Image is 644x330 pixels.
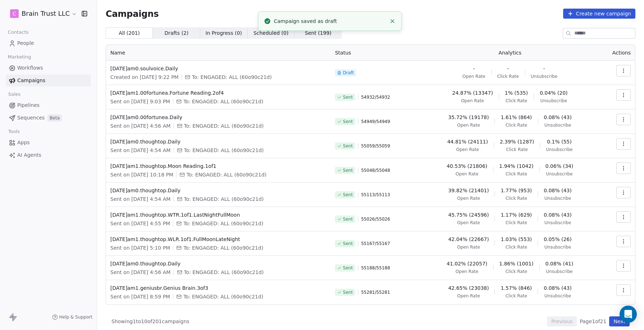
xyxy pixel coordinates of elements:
span: To: ENGAGED: ALL (60o90c21d) [192,74,272,81]
span: Unsubscribe [544,293,571,299]
span: Open Rate [457,244,480,250]
span: To: ENGAGED: ALL (60o90c21d) [187,171,266,178]
span: 1.03% (553) [501,236,532,243]
button: Previous [547,316,577,326]
span: Sent [343,192,353,198]
span: Apps [17,139,30,146]
span: 44.81% (24111) [447,138,488,145]
button: CBrain Trust LLC [9,8,77,20]
span: Sent [343,265,353,271]
span: Open Rate [457,122,480,128]
span: Sent [343,168,353,173]
span: AI Agents [17,151,41,159]
span: Campaigns [106,9,159,19]
span: 1.57% (846) [501,284,532,292]
span: 35.72% (19178) [448,114,489,121]
span: [DATE]am1.geniusbr.Genius Brain.3of3 [110,284,326,292]
span: Open Rate [457,293,480,299]
button: Close toast [388,16,397,26]
span: 0.08% (43) [544,114,572,121]
div: Open Intercom Messenger [620,306,637,323]
span: Sales [5,89,24,100]
span: Sent on [DATE] 4:55 PM [110,220,170,227]
span: Sent [343,143,353,149]
span: Workflows [17,64,43,72]
span: Sequences [17,114,45,122]
span: 55026 / 55026 [361,216,390,222]
span: Click Rate [506,293,527,299]
span: Created on [DATE] 9:22 PM [110,74,179,81]
a: Campaigns [6,75,91,86]
a: Apps [6,137,91,148]
span: [DATE]am0.soulvoice.Daily [110,65,326,72]
span: Click Rate [506,122,527,128]
span: Click Rate [506,269,527,274]
span: [DATE]am1.thoughtop.WTR.1of1.LastNightFullMoon [110,211,326,218]
span: To: ENGAGED: ALL (60o90c21d) [183,244,263,251]
span: 0.08% (41) [546,260,574,267]
span: Page 1 of 21 [580,318,606,325]
span: Open Rate [457,220,480,226]
span: Unsubscribe [540,98,567,104]
a: Help & Support [52,314,92,320]
span: Sent on [DATE] 5:10 PM [110,244,170,251]
span: 54932 / 54932 [361,94,390,100]
span: Drafts ( 2 ) [165,29,189,37]
span: Click Rate [506,244,527,250]
span: To: ENGAGED: ALL (60o90c21d) [184,147,264,154]
span: Help & Support [59,314,92,320]
span: Scheduled ( 0 ) [253,29,289,37]
span: Unsubscribe [546,147,572,152]
span: 55188 / 55188 [361,265,390,271]
span: Open Rate [461,98,484,104]
span: Campaigns [17,77,45,84]
span: Unsubscribe [544,220,571,226]
span: 54949 / 54949 [361,119,390,124]
span: 55059 / 55059 [361,143,390,149]
span: To: ENGAGED: ALL (60o90c21d) [183,220,263,227]
button: Create new campaign [563,9,635,19]
span: Contacts [5,27,32,38]
a: Pipelines [6,99,91,111]
span: Sent [343,216,353,222]
span: 1.61% (864) [501,114,532,121]
span: 42.65% (23038) [448,284,489,292]
span: Sent on [DATE] 8:59 PM [110,293,170,300]
th: Analytics [420,45,599,61]
th: Status [331,45,420,61]
span: Sent [343,289,353,295]
span: Unsubscribe [531,74,557,79]
span: 39.82% (21401) [448,187,489,194]
span: Click Rate [506,147,528,152]
span: Sent on [DATE] 4:54 AM [110,195,171,203]
span: 24.87% (13347) [452,89,493,96]
span: Draft [343,70,354,76]
span: 2.39% (1287) [500,138,534,145]
span: Sent on [DATE] 10:18 PM [110,171,173,178]
span: Sent on [DATE] 4:54 AM [110,147,171,154]
span: 0.05% (26) [544,236,572,243]
th: Name [106,45,331,61]
span: To: ENGAGED: ALL (60o90c21d) [184,122,264,129]
span: 41.02% (22057) [447,260,487,267]
span: Click Rate [497,74,519,79]
span: 0.08% (43) [544,187,572,194]
span: Unsubscribe [546,171,572,177]
span: 1.17% (629) [501,211,532,218]
span: Sent [343,119,353,124]
span: [DATE]am0.thoughtop.Daily [110,138,326,145]
span: - [543,65,545,72]
span: - [507,65,509,72]
span: 1.86% (1001) [499,260,533,267]
span: To: ENGAGED: ALL (60o90c21d) [184,269,264,276]
span: Pipelines [17,102,40,109]
span: 55281 / 55281 [361,289,390,295]
span: 1.94% (1042) [499,162,533,170]
span: Click Rate [506,98,527,104]
span: Tools [5,126,23,137]
button: Next [609,316,630,326]
span: Open Rate [456,171,479,177]
span: Marketing [5,52,34,62]
span: Unsubscribe [546,269,572,274]
span: 42.04% (22667) [448,236,489,243]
